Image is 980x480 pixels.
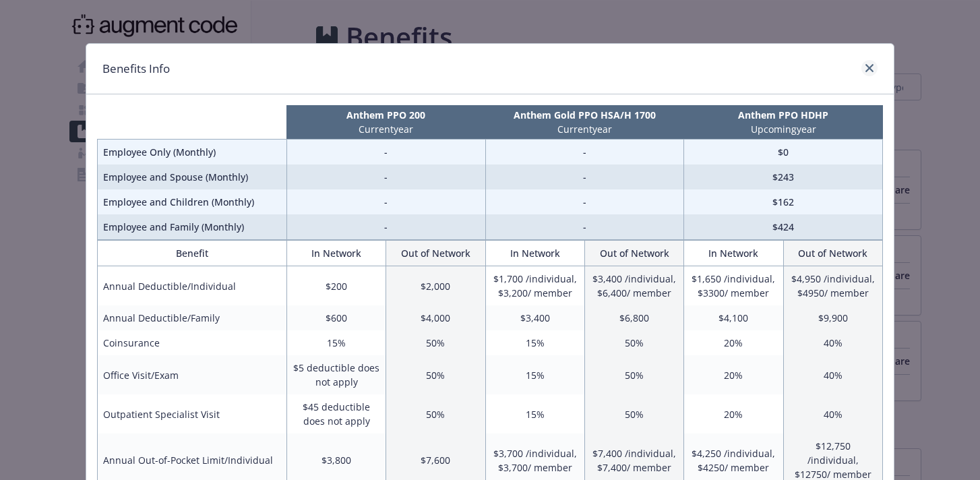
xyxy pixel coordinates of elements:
[783,305,882,330] td: $9,900
[386,305,485,330] td: $4,000
[485,164,684,189] td: -
[98,330,287,355] td: Coinsurance
[286,189,485,214] td: -
[783,355,882,394] td: 40%
[286,164,485,189] td: -
[286,355,386,394] td: $5 deductible does not apply
[386,355,485,394] td: 50%
[687,122,880,136] p: Upcoming year
[684,164,883,189] td: $243
[485,330,584,355] td: 15%
[684,355,783,394] td: 20%
[98,394,287,433] td: Outpatient Specialist Visit
[98,355,287,394] td: Office Visit/Exam
[485,305,584,330] td: $3,400
[286,140,485,165] td: -
[98,305,287,330] td: Annual Deductible/Family
[684,266,783,306] td: $1,650 /individual, $3300/ member
[584,330,683,355] td: 50%
[289,122,483,136] p: Current year
[98,214,287,240] td: Employee and Family (Monthly)
[684,189,883,214] td: $162
[98,105,287,140] th: intentionally left blank
[286,305,386,330] td: $600
[684,305,783,330] td: $4,100
[584,394,683,433] td: 50%
[289,108,483,122] p: Anthem PPO 200
[286,266,386,306] td: $200
[386,266,485,306] td: $2,000
[286,394,386,433] td: $45 deductible does not apply
[485,266,584,306] td: $1,700 /individual, $3,200/ member
[485,214,684,240] td: -
[584,355,683,394] td: 50%
[98,241,287,266] th: Benefit
[783,241,882,266] th: Out of Network
[98,140,287,165] td: Employee Only (Monthly)
[386,394,485,433] td: 50%
[687,108,880,122] p: Anthem PPO HDHP
[684,214,883,240] td: $424
[485,241,584,266] th: In Network
[783,266,882,306] td: $4,950 /individual, $4950/ member
[488,122,681,136] p: Current year
[286,214,485,240] td: -
[584,266,683,306] td: $3,400 /individual, $6,400/ member
[286,241,386,266] th: In Network
[98,164,287,189] td: Employee and Spouse (Monthly)
[98,189,287,214] td: Employee and Children (Monthly)
[386,330,485,355] td: 50%
[286,330,386,355] td: 15%
[102,60,170,78] h1: Benefits Info
[684,394,783,433] td: 20%
[684,241,783,266] th: In Network
[485,355,584,394] td: 15%
[485,394,584,433] td: 15%
[488,108,681,122] p: Anthem Gold PPO HSA/H 1700
[861,60,878,76] a: close
[485,140,684,165] td: -
[684,330,783,355] td: 20%
[783,330,882,355] td: 40%
[98,266,287,306] td: Annual Deductible/Individual
[584,241,683,266] th: Out of Network
[485,189,684,214] td: -
[684,140,883,165] td: $0
[386,241,485,266] th: Out of Network
[584,305,683,330] td: $6,800
[783,394,882,433] td: 40%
